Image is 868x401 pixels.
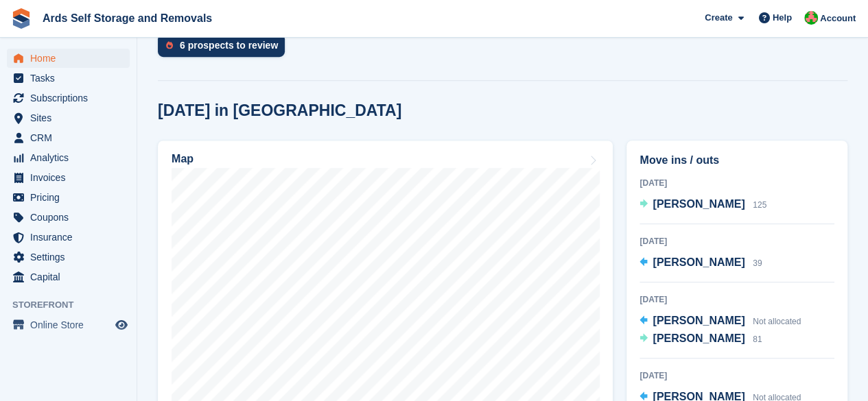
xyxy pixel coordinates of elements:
span: Capital [30,267,113,287]
span: Home [30,49,113,68]
span: Analytics [30,148,113,167]
a: menu [7,247,130,267]
a: [PERSON_NAME] 81 [640,330,762,348]
a: menu [7,108,130,127]
img: stora-icon-8386f47178a22dfd0bd8f6a31ec36ba5ce8667c1dd55bd0f319d3a0aa187defe.svg [11,8,32,29]
a: menu [7,88,130,108]
div: 6 prospects to review [180,40,278,51]
span: Create [705,11,732,25]
a: menu [7,315,130,335]
span: Online Store [30,315,113,335]
h2: [DATE] in [GEOGRAPHIC_DATA] [158,101,401,120]
a: menu [7,188,130,207]
a: menu [7,49,130,68]
span: [PERSON_NAME] [653,315,744,326]
a: menu [7,208,130,227]
a: [PERSON_NAME] 125 [640,196,766,214]
span: [PERSON_NAME] [653,332,744,344]
span: Account [820,12,856,25]
span: Storefront [12,298,137,312]
img: prospect-51fa495bee0391a8d652442698ab0144808aea92771e9ea1ae160a38d050c398.svg [166,41,173,49]
span: 39 [753,258,762,268]
a: menu [7,69,130,88]
span: Coupons [30,208,113,227]
span: Pricing [30,188,113,207]
a: Ards Self Storage and Removals [37,7,218,29]
a: [PERSON_NAME] Not allocated [640,313,801,330]
div: [DATE] [640,369,834,382]
span: Insurance [30,228,113,247]
a: menu [7,228,130,247]
a: Preview store [113,317,130,333]
span: Help [773,11,792,25]
a: menu [7,128,130,147]
h2: Map [172,153,193,165]
a: [PERSON_NAME] 39 [640,254,762,272]
a: 6 prospects to review [158,34,292,64]
span: Sites [30,108,113,127]
span: Invoices [30,168,113,187]
img: Ethan McFerran [804,11,818,25]
div: [DATE] [640,235,834,247]
span: 81 [753,335,762,344]
span: Tasks [30,69,113,88]
span: [PERSON_NAME] [653,256,744,268]
span: [PERSON_NAME] [653,198,744,210]
a: menu [7,267,130,287]
a: menu [7,168,130,187]
div: [DATE] [640,293,834,306]
span: CRM [30,128,113,147]
div: [DATE] [640,177,834,189]
span: Settings [30,247,113,267]
span: Not allocated [753,317,801,326]
span: 125 [753,200,766,210]
span: Subscriptions [30,88,113,108]
h2: Move ins / outs [640,152,834,169]
a: menu [7,148,130,167]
